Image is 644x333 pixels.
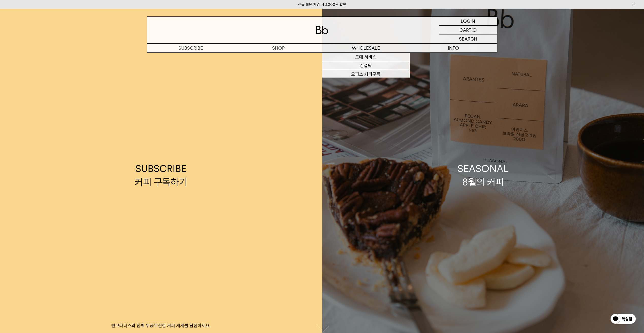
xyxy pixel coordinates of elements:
[322,61,410,70] a: 컨설팅
[439,17,497,26] a: LOGIN
[135,162,187,189] div: SUBSCRIBE 커피 구독하기
[322,53,410,61] a: 도매 서비스
[461,17,475,25] p: LOGIN
[322,44,410,52] p: WHOLESALE
[322,70,410,79] a: 오피스 커피구독
[459,34,477,43] p: SEARCH
[147,44,235,52] a: SUBSCRIBE
[457,162,509,189] div: SEASONAL 8월의 커피
[439,26,497,34] a: CART (0)
[459,26,471,34] p: CART
[610,313,636,325] img: 카카오톡 채널 1:1 채팅 버튼
[298,2,346,7] a: 신규 회원 가입 시 3,000원 할인
[471,26,477,34] p: (0)
[235,44,322,52] a: SHOP
[410,44,497,52] p: INFO
[316,26,328,34] img: 로고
